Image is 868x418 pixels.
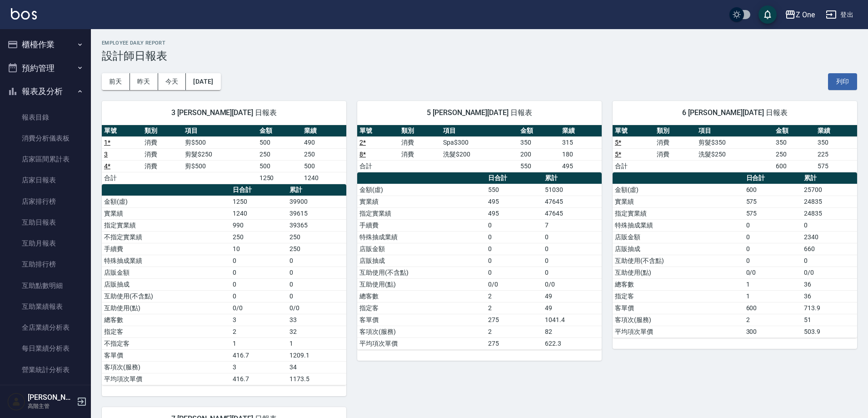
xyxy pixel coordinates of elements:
td: 3 [230,314,287,326]
button: 今天 [158,73,186,90]
th: 累計 [543,172,602,184]
td: 575 [744,196,802,207]
td: 503.9 [802,326,857,337]
td: 店販抽成 [613,243,744,255]
td: 互助使用(點) [102,302,230,314]
td: 0 [230,278,287,290]
td: 1250 [257,172,302,184]
td: 490 [302,136,346,148]
td: 1240 [230,207,287,219]
td: 250 [773,148,815,160]
td: 剪$500 [183,136,257,148]
td: 店販抽成 [102,278,230,290]
td: 32 [287,326,346,337]
td: 平均項次單價 [613,326,744,337]
th: 項目 [441,125,518,137]
td: 指定客 [102,326,230,337]
td: 7 [543,219,602,231]
td: 總客數 [613,278,744,290]
button: save [758,5,777,24]
td: 0/0 [486,278,543,290]
td: 1173.5 [287,373,346,385]
button: 昨天 [130,73,158,90]
td: 實業績 [102,207,230,219]
table: a dense table [102,184,346,385]
td: 275 [486,337,543,349]
td: 消費 [654,148,696,160]
td: 總客數 [357,290,486,302]
button: 報表及分析 [4,80,87,103]
td: 客單價 [357,314,486,326]
th: 類別 [654,125,696,137]
td: 指定客 [613,290,744,302]
td: 250 [287,243,346,255]
a: 消費分析儀表板 [4,128,87,149]
th: 金額 [257,125,302,137]
a: 3 [104,151,108,158]
td: 10 [230,243,287,255]
td: 350 [518,136,560,148]
td: 消費 [142,148,183,160]
td: 特殊抽成業績 [357,231,486,243]
th: 類別 [142,125,183,137]
td: 客項次(服務) [613,314,744,326]
td: 0 [486,255,543,267]
td: 25700 [802,184,857,196]
td: 250 [230,231,287,243]
td: 實業績 [613,196,744,207]
td: 49 [543,290,602,302]
td: 600 [744,184,802,196]
td: 1 [744,278,802,290]
td: 575 [744,207,802,219]
button: 預約管理 [4,56,87,80]
td: 500 [257,160,302,172]
button: 前天 [102,73,130,90]
td: 1240 [302,172,346,184]
td: 客單價 [102,349,230,361]
th: 單號 [613,125,654,137]
td: 39365 [287,219,346,231]
th: 日合計 [744,172,802,184]
td: 47645 [543,196,602,207]
td: 660 [802,243,857,255]
a: 報表目錄 [4,107,87,128]
button: [DATE] [186,73,220,90]
td: 0 [486,243,543,255]
td: 金額(虛) [357,184,486,196]
table: a dense table [613,125,857,172]
td: 3 [230,361,287,373]
td: 0/0 [287,302,346,314]
td: 0 [486,267,543,278]
td: 消費 [142,160,183,172]
td: 550 [518,160,560,172]
td: 24835 [802,196,857,207]
td: 客項次(服務) [357,326,486,337]
td: 0 [543,255,602,267]
td: 特殊抽成業績 [613,219,744,231]
td: 225 [815,148,857,160]
td: 0 [287,278,346,290]
td: 金額(虛) [613,184,744,196]
td: 平均項次單價 [357,337,486,349]
th: 金額 [518,125,560,137]
td: 0 [744,255,802,267]
th: 日合計 [230,184,287,196]
a: 互助月報表 [4,233,87,254]
td: 平均項次單價 [102,373,230,385]
td: 275 [486,314,543,326]
td: 0 [802,219,857,231]
td: 剪髮$250 [183,148,257,160]
td: 713.9 [802,302,857,314]
table: a dense table [613,172,857,338]
td: 互助使用(點) [357,278,486,290]
table: a dense table [357,125,602,172]
td: 250 [302,148,346,160]
td: 1250 [230,196,287,207]
td: 0 [230,267,287,278]
td: 0/0 [543,278,602,290]
td: 0 [543,267,602,278]
span: 5 [PERSON_NAME][DATE] 日報表 [368,108,591,117]
td: 33 [287,314,346,326]
th: 單號 [357,125,399,137]
img: Person [7,393,25,411]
